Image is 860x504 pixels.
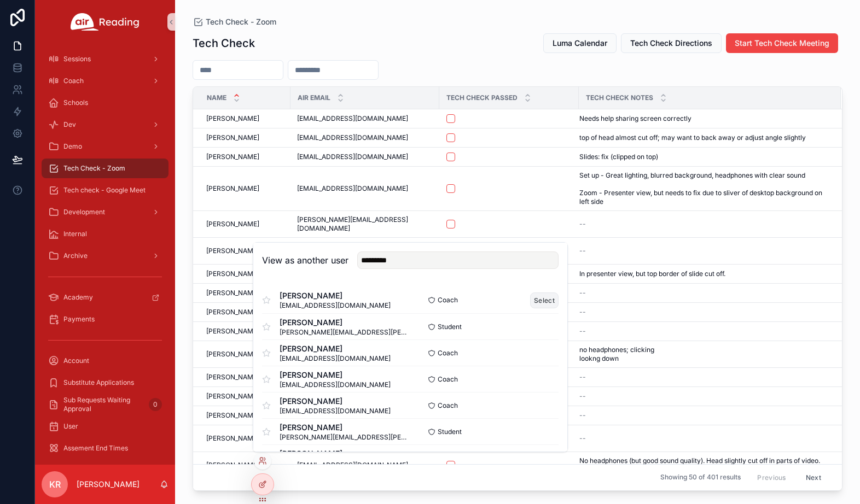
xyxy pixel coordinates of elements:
span: [PERSON_NAME] [206,392,259,401]
span: Academy [63,293,93,302]
span: [PERSON_NAME] [206,184,259,193]
span: Slides: fix (clipped on top) [579,153,658,161]
span: Development [63,208,105,216]
a: Slides: fix (clipped on top) [579,153,828,161]
span: [PERSON_NAME] [206,153,259,161]
img: App logo [71,13,140,31]
span: [EMAIL_ADDRESS][DOMAIN_NAME] [297,153,408,161]
span: -- [579,247,586,255]
a: -- [579,220,828,228]
a: no headphones; clicking lookng down [579,345,828,363]
span: [PERSON_NAME] [206,327,259,336]
a: [PERSON_NAME] [206,289,284,297]
a: [PERSON_NAME] [206,114,284,123]
span: top of head almost cut off; may want to back away or adjust angle slightly [579,133,806,142]
span: [PERSON_NAME][EMAIL_ADDRESS][PERSON_NAME][DOMAIN_NAME] [280,433,410,442]
span: [PERSON_NAME] [206,434,259,443]
a: [EMAIL_ADDRESS][DOMAIN_NAME] [297,153,433,161]
span: [EMAIL_ADDRESS][DOMAIN_NAME] [297,133,408,142]
button: Tech Check Directions [621,33,722,53]
a: Assement End Times [42,438,168,458]
a: Payments [42,309,168,329]
span: -- [579,289,586,297]
span: Demo [63,142,82,151]
p: [PERSON_NAME] [77,479,140,490]
a: Development [42,202,168,222]
a: [PERSON_NAME] [206,411,284,420]
span: Substitute Applications [63,378,134,387]
a: [PERSON_NAME] [206,220,284,228]
a: [PERSON_NAME] [206,327,284,336]
a: -- [579,373,828,382]
span: -- [579,434,586,443]
span: [PERSON_NAME] [206,308,259,317]
a: -- [579,411,828,420]
a: -- [579,247,828,255]
button: Select [530,292,559,308]
a: [PERSON_NAME] [206,269,284,278]
a: Substitute Applications [42,373,168,392]
span: [PERSON_NAME] [206,114,259,123]
a: [EMAIL_ADDRESS][DOMAIN_NAME] [297,133,433,142]
span: -- [579,308,586,317]
span: [PERSON_NAME] [206,133,259,142]
a: [EMAIL_ADDRESS][DOMAIN_NAME] [297,461,433,470]
a: [PERSON_NAME] [206,308,284,317]
span: Payments [63,315,95,324]
span: Tech Check - Zoom [206,16,276,27]
a: Set up - Great lighting, blurred background, headphones with clear sound Zoom - Presenter view, b... [579,171,828,206]
span: -- [579,327,586,336]
span: [PERSON_NAME] [206,461,259,470]
span: KR [49,478,61,491]
span: Student [438,427,462,436]
a: [PERSON_NAME] [206,153,284,161]
a: Tech Check - Zoom [193,16,276,27]
a: [PERSON_NAME] [206,373,284,382]
span: Student [438,323,462,331]
span: -- [579,373,586,382]
span: Coach [438,349,458,358]
a: [PERSON_NAME] [206,461,284,470]
span: Sessions [63,55,91,63]
span: -- [579,411,586,420]
span: Air Email [298,93,330,102]
a: -- [579,434,828,443]
span: Start Tech Check Meeting [735,38,829,49]
h1: Tech Check [193,36,255,51]
span: [PERSON_NAME] [280,370,391,380]
div: 0 [149,398,162,411]
span: [PERSON_NAME][EMAIL_ADDRESS][DOMAIN_NAME] [297,215,433,233]
span: [PERSON_NAME] [280,317,410,328]
span: [EMAIL_ADDRESS][DOMAIN_NAME] [297,461,408,470]
span: [PERSON_NAME] [280,448,410,459]
span: [EMAIL_ADDRESS][DOMAIN_NAME] [280,380,391,389]
div: scrollable content [35,44,175,465]
a: Sub Requests Waiting Approval0 [42,395,168,414]
span: Tech Check Passed [446,93,518,102]
span: Tech Check - Zoom [63,164,125,173]
span: no headphones; clicking lookng down [579,345,695,363]
button: Start Tech Check Meeting [726,33,838,53]
button: Next [798,469,829,486]
span: Tech check - Google Meet [63,186,146,195]
a: Coach [42,71,168,91]
span: [EMAIL_ADDRESS][DOMAIN_NAME] [280,301,391,310]
a: [PERSON_NAME] [206,350,284,359]
span: Sub Requests Waiting Approval [63,396,144,413]
span: [PERSON_NAME] [206,220,259,228]
span: [PERSON_NAME] [206,411,259,420]
span: -- [579,392,586,401]
span: In presenter view, but top border of slide cut off. [579,269,725,278]
a: [PERSON_NAME] [206,247,284,255]
a: Academy [42,288,168,307]
a: -- [579,289,828,297]
span: Coach [438,296,458,304]
span: Dev [63,120,76,129]
span: Coach [438,375,458,384]
span: Archive [63,251,88,260]
a: -- [579,327,828,336]
a: Tech check - Google Meet [42,180,168,200]
a: Dev [42,115,168,134]
a: [PERSON_NAME] [206,434,284,443]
